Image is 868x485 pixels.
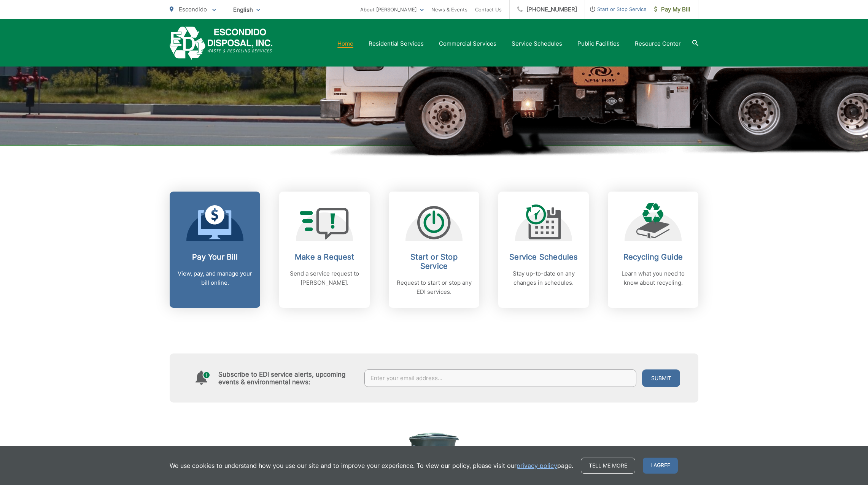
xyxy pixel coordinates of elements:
[177,252,253,262] h2: Pay Your Bill
[643,458,678,474] span: I agree
[360,5,424,14] a: About [PERSON_NAME]
[615,269,691,287] p: Learn what you need to know about recycling.
[396,252,472,271] h2: Start or Stop Service
[287,269,362,287] p: Send a service request to [PERSON_NAME].
[396,278,472,296] p: Request to start or stop any EDI services.
[364,369,637,387] input: Enter your email address...
[439,39,496,48] a: Commercial Services
[170,461,573,470] p: We use cookies to understand how you use our site and to improve your experience. To view our pol...
[635,39,681,48] a: Resource Center
[475,5,502,14] a: Contact Us
[498,192,589,308] a: Service Schedules Stay up-to-date on any changes in schedules.
[506,269,581,287] p: Stay up-to-date on any changes in schedules.
[615,252,691,262] h2: Recycling Guide
[177,269,253,287] p: View, pay, and manage your bill online.
[170,192,260,308] a: Pay Your Bill View, pay, and manage your bill online.
[581,458,635,474] a: Tell me more
[227,3,266,16] span: English
[279,192,370,308] a: Make a Request Send a service request to [PERSON_NAME].
[642,369,680,387] button: Submit
[287,252,362,262] h2: Make a Request
[170,27,273,60] a: EDCD logo. Return to the homepage.
[179,6,207,13] span: Escondido
[506,252,581,262] h2: Service Schedules
[337,39,353,48] a: Home
[218,371,357,386] h4: Subscribe to EDI service alerts, upcoming events & environmental news:
[369,39,424,48] a: Residential Services
[608,192,698,308] a: Recycling Guide Learn what you need to know about recycling.
[512,39,562,48] a: Service Schedules
[654,5,690,14] span: Pay My Bill
[431,5,467,14] a: News & Events
[577,39,620,48] a: Public Facilities
[517,461,557,470] a: privacy policy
